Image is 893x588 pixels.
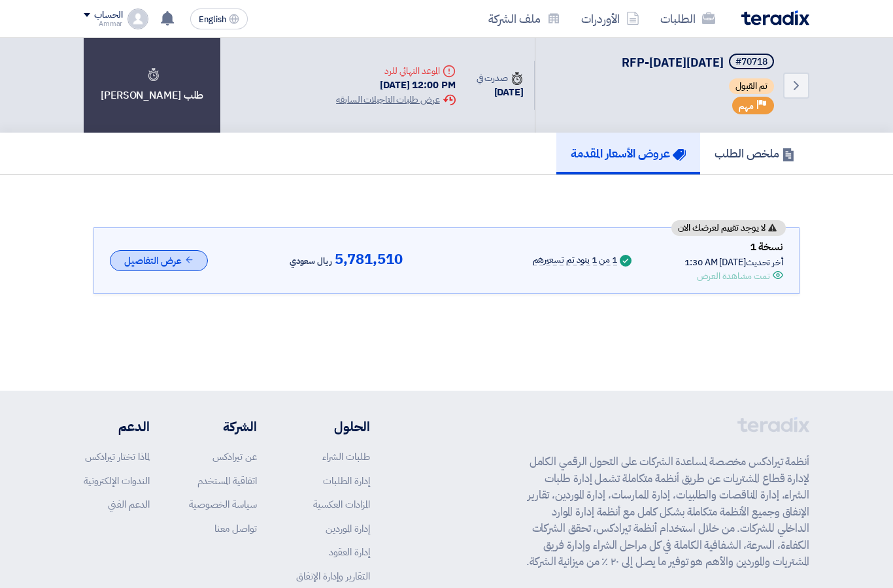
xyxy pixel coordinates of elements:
[322,449,370,464] a: طلبات الشراء
[335,252,403,267] span: 5,781,510
[212,449,257,464] a: عن تيرادكس
[84,474,150,488] a: الندوات الإلكترونية
[296,417,370,436] li: الحلول
[571,146,686,161] h5: عروض الأسعار المقدمة
[741,10,809,25] img: Teradix logo
[84,417,150,436] li: الدعم
[556,133,700,174] a: عروض الأسعار المقدمة
[110,250,208,272] button: عرض التفاصيل
[84,38,220,133] div: طلب [PERSON_NAME]
[700,133,809,174] a: ملخص الطلب
[729,78,774,94] span: تم القبول
[477,85,524,100] div: [DATE]
[477,71,524,85] div: صدرت في
[336,93,455,106] div: عرض طلبات التاجيلات السابقه
[326,521,370,536] a: إدارة الموردين
[697,269,770,283] div: تمت مشاهدة العرض
[290,253,332,269] span: ريال سعودي
[715,146,795,161] h5: ملخص الطلب
[296,569,370,583] a: التقارير وإدارة الإنفاق
[678,223,766,233] span: لا يوجد تقييم لعرضك الان
[533,255,617,266] div: 1 من 1 بنود تم تسعيرهم
[313,497,370,512] a: المزادات العكسية
[329,545,370,559] a: إدارة العقود
[189,497,257,512] a: سياسة الخصوصية
[478,3,571,34] a: ملف الشركة
[684,238,783,255] div: نسخة 1
[189,417,257,436] li: الشركة
[214,521,257,536] a: تواصل معنا
[622,54,724,71] span: RFP-[DATE][DATE]
[735,57,767,67] div: #70718
[85,449,150,464] a: لماذا تختار تيرادكس
[336,78,455,93] div: [DATE] 12:00 PM
[519,453,809,570] p: أنظمة تيرادكس مخصصة لمساعدة الشركات على التحول الرقمي الكامل لإدارة قطاع المشتريات عن طريق أنظمة ...
[197,474,257,488] a: اتفاقية المستخدم
[199,15,226,24] span: English
[684,255,783,269] div: أخر تحديث [DATE] 1:30 AM
[84,20,122,27] div: Ammar
[94,10,122,21] div: الحساب
[108,497,150,512] a: الدعم الفني
[571,3,650,34] a: الأوردرات
[650,3,726,34] a: الطلبات
[336,64,455,78] div: الموعد النهائي للرد
[622,54,777,72] h5: RFP-Saudi National Day 2025
[190,8,248,29] button: English
[127,8,148,29] img: profile_test.png
[739,100,754,112] span: مهم
[323,474,370,488] a: إدارة الطلبات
